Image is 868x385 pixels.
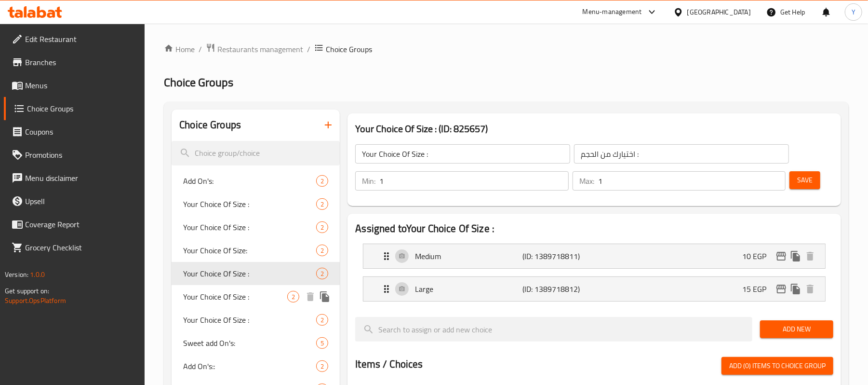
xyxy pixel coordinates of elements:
[317,316,328,325] span: 2
[317,246,328,255] span: 2
[317,223,328,232] span: 2
[5,285,49,297] span: Get support on:
[179,118,241,132] h2: Choice Groups
[5,294,66,307] a: Support.OpsPlatform
[768,323,826,335] span: Add New
[317,200,328,209] span: 2
[789,171,820,189] button: Save
[316,175,328,187] div: Choices
[803,249,817,263] button: delete
[25,219,137,230] span: Coverage Report
[172,355,340,378] div: Add On's::2
[172,141,340,165] input: search
[172,262,340,285] div: Your Choice Of Size :2
[760,320,833,338] button: Add New
[183,221,316,233] span: Your Choice Of Size :
[326,43,372,55] span: Choice Groups
[797,174,813,186] span: Save
[27,103,137,114] span: Choice Groups
[164,43,195,55] a: Home
[206,43,303,55] a: Restaurants management
[183,245,316,256] span: Your Choice Of Size:
[355,221,833,236] h2: Assigned to Your Choice Of Size :
[25,195,137,207] span: Upsell
[5,268,28,281] span: Version:
[415,283,522,295] p: Large
[4,74,145,97] a: Menus
[318,289,332,304] button: duplicate
[4,236,145,259] a: Grocery Checklist
[355,317,752,342] input: search
[774,282,788,296] button: edit
[4,51,145,74] a: Branches
[362,175,375,187] p: Min:
[172,192,340,216] div: Your Choice Of Size :2
[317,269,328,278] span: 2
[172,216,340,239] div: Your Choice Of Size :2
[172,285,340,308] div: Your Choice Of Size :2deleteduplicate
[288,292,299,302] span: 2
[363,244,825,268] div: Expand
[363,277,825,301] div: Expand
[355,121,833,137] h3: Your Choice Of Size : (ID: 825657)
[4,190,145,213] a: Upsell
[183,268,316,279] span: Your Choice Of Size :
[172,169,340,192] div: Add On's:2
[579,175,594,187] p: Max:
[307,43,310,55] li: /
[25,56,137,68] span: Branches
[355,357,423,371] h2: Items / Choices
[415,250,522,262] p: Medium
[4,97,145,120] a: Choice Groups
[742,250,774,262] p: 10 EGP
[164,71,233,93] span: Choice Groups
[183,314,316,326] span: Your Choice Of Size :
[774,249,788,263] button: edit
[316,198,328,210] div: Choices
[316,360,328,372] div: Choices
[183,198,316,210] span: Your Choice Of Size :
[316,314,328,326] div: Choices
[729,360,826,372] span: Add (0) items to choice group
[803,282,817,296] button: delete
[303,289,318,304] button: delete
[4,213,145,236] a: Coverage Report
[4,143,145,166] a: Promotions
[583,6,642,18] div: Menu-management
[25,33,137,45] span: Edit Restaurant
[316,337,328,349] div: Choices
[183,175,316,187] span: Add On's:
[317,362,328,371] span: 2
[317,339,328,348] span: 5
[164,43,849,55] nav: breadcrumb
[30,268,45,281] span: 1.0.0
[788,249,803,263] button: duplicate
[355,273,833,305] li: Expand
[721,357,833,375] button: Add (0) items to choice group
[199,43,202,55] li: /
[317,177,328,186] span: 2
[788,282,803,296] button: duplicate
[355,240,833,273] li: Expand
[25,126,137,137] span: Coupons
[183,291,287,302] span: Your Choice Of Size :
[25,242,137,253] span: Grocery Checklist
[523,250,595,262] p: (ID: 1389718811)
[25,149,137,161] span: Promotions
[172,308,340,331] div: Your Choice Of Size :2
[183,337,316,349] span: Sweet add On's:
[172,331,340,355] div: Sweet add On's:5
[742,283,774,295] p: 15 EGP
[217,43,303,55] span: Restaurants management
[687,7,751,17] div: [GEOGRAPHIC_DATA]
[852,7,855,17] span: Y
[25,172,137,184] span: Menu disclaimer
[4,120,145,143] a: Coupons
[287,291,299,302] div: Choices
[4,166,145,190] a: Menu disclaimer
[4,27,145,51] a: Edit Restaurant
[25,80,137,91] span: Menus
[172,239,340,262] div: Your Choice Of Size:2
[183,360,316,372] span: Add On's::
[523,283,595,295] p: (ID: 1389718812)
